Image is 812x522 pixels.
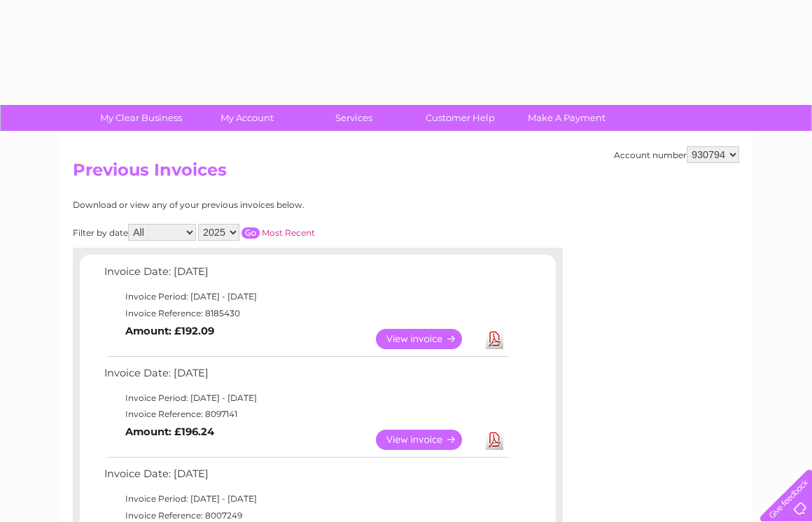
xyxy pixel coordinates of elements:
[376,329,479,349] a: View
[125,425,214,438] b: Amount: £196.24
[101,364,510,390] td: Invoice Date: [DATE]
[376,430,479,450] a: View
[296,105,412,131] a: Services
[509,105,624,131] a: Make A Payment
[73,224,440,241] div: Filter by date
[614,146,739,163] div: Account number
[101,390,510,407] td: Invoice Period: [DATE] - [DATE]
[101,465,510,491] td: Invoice Date: [DATE]
[101,491,510,507] td: Invoice Period: [DATE] - [DATE]
[101,406,510,423] td: Invoice Reference: 8097141
[101,262,510,288] td: Invoice Date: [DATE]
[73,200,440,210] div: Download or view any of your previous invoices below.
[125,325,214,337] b: Amount: £192.09
[486,329,503,349] a: Download
[262,227,315,238] a: Most Recent
[402,105,518,131] a: Customer Help
[101,288,510,305] td: Invoice Period: [DATE] - [DATE]
[190,105,305,131] a: My Account
[73,160,739,187] h2: Previous Invoices
[101,305,510,322] td: Invoice Reference: 8185430
[486,430,503,450] a: Download
[83,105,199,131] a: My Clear Business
